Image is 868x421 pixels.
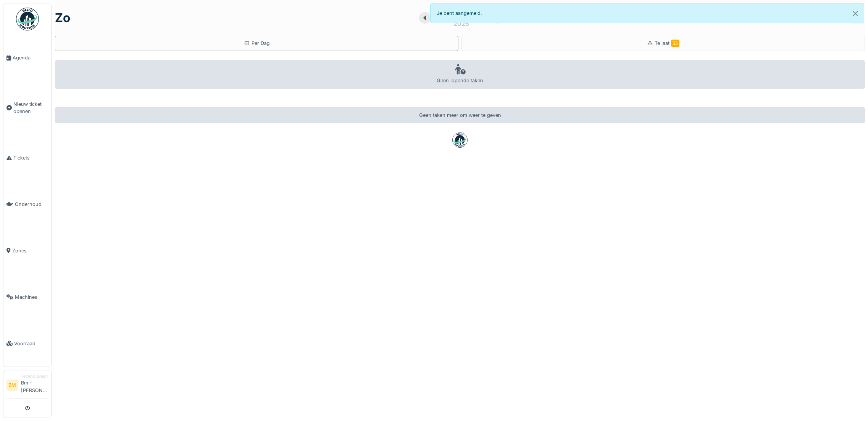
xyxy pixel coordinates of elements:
span: Tickets [13,154,48,161]
div: Geen taken meer om weer te geven [55,107,865,123]
div: 2025 [453,19,469,28]
span: Zones [12,247,48,254]
h1: zo [55,11,70,25]
li: Bm - [PERSON_NAME] [21,373,48,397]
a: BM TechnicusmanagerBm - [PERSON_NAME] [6,373,48,399]
div: Per Dag [244,40,270,47]
a: Agenda [3,35,51,81]
span: Nieuw ticket openen [13,100,48,115]
div: Technicusmanager [21,373,48,379]
span: Agenda [13,54,48,61]
div: Geen lopende taken [55,60,865,89]
button: Close [847,3,864,24]
a: Tickets [3,135,51,181]
img: Badge_color-CXgf-gQk.svg [16,8,39,30]
a: Machines [3,274,51,320]
span: Onderhoud [15,201,48,208]
li: BM [6,380,18,391]
a: Voorraad [3,320,51,367]
a: Zones [3,228,51,274]
img: badge-BVDL4wpA.svg [452,132,468,148]
span: Machines [15,293,48,301]
a: Onderhoud [3,181,51,228]
span: 55 [671,40,679,47]
span: Voorraad [14,340,48,347]
div: Je bent aangemeld. [430,3,864,23]
span: Te laat [655,40,679,46]
a: Nieuw ticket openen [3,81,51,135]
